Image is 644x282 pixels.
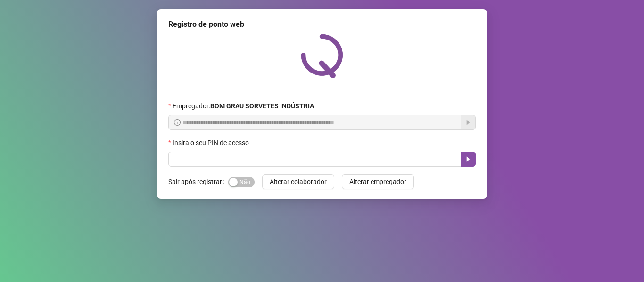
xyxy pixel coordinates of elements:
[262,174,334,189] button: Alterar colaborador
[349,177,406,187] span: Alterar empregador
[168,174,228,189] label: Sair após registrar
[168,19,476,30] div: Registro de ponto web
[174,119,181,126] span: info-circle
[168,137,255,148] label: Insira o seu PIN de acesso
[464,155,472,163] span: caret-right
[270,177,327,187] span: Alterar colaborador
[173,101,314,111] span: Empregador :
[342,174,414,189] button: Alterar empregador
[210,102,314,110] strong: BOM GRAU SORVETES INDÚSTRIA
[301,34,343,78] img: QRPoint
